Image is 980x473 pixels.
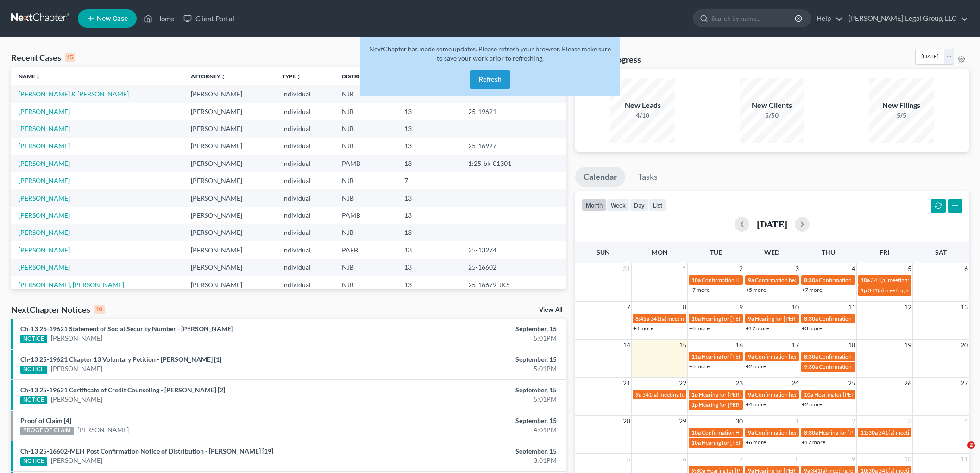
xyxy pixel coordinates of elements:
[369,45,611,62] span: NextChapter has made some updates. Please refresh your browser. Please make sure to save your wor...
[649,199,666,211] button: list
[275,103,334,120] td: Individual
[794,454,800,465] span: 8
[334,172,397,189] td: NJB
[397,207,461,224] td: 13
[755,391,860,398] span: Confirmation hearing for [PERSON_NAME]
[183,259,275,276] td: [PERSON_NAME]
[470,70,510,89] button: Refresh
[19,281,124,289] a: [PERSON_NAME], [PERSON_NAME]
[748,391,754,398] span: 9a
[802,439,825,446] a: +12 more
[35,74,41,80] i: unfold_more
[77,425,129,435] a: [PERSON_NAME]
[51,334,102,343] a: [PERSON_NAME]
[220,74,226,80] i: unfold_more
[334,138,397,155] td: NJB
[183,224,275,241] td: [PERSON_NAME]
[20,325,233,333] a: Ch-13 25-19621 Statement of Social Security Number - [PERSON_NAME]
[740,100,804,111] div: New Clients
[963,263,969,274] span: 6
[397,241,461,259] td: 13
[334,85,397,102] td: NJB
[804,315,818,322] span: 8:30a
[682,454,687,465] span: 6
[461,103,566,120] td: 25-19621
[397,138,461,155] td: 13
[804,363,818,370] span: 9:30a
[19,73,41,80] a: Nameunfold_more
[702,277,852,284] span: Confirmation Hearing for [PERSON_NAME] [PERSON_NAME]
[735,416,744,427] span: 30
[183,85,275,102] td: [PERSON_NAME]
[907,416,912,427] span: 3
[702,353,774,360] span: Hearing for [PERSON_NAME]
[822,248,835,256] span: Thu
[689,325,710,332] a: +6 more
[384,425,557,435] div: 4:01PM
[740,111,804,120] div: 5/50
[597,248,610,256] span: Sun
[275,241,334,259] td: Individual
[746,325,769,332] a: +12 more
[626,302,631,313] span: 7
[622,416,631,427] span: 28
[19,263,70,271] a: [PERSON_NAME]
[334,224,397,241] td: NJB
[691,391,698,398] span: 1p
[699,391,771,398] span: Hearing for [PERSON_NAME]
[275,259,334,276] td: Individual
[20,396,47,404] div: NOTICE
[735,378,744,389] span: 23
[397,172,461,189] td: 7
[334,120,397,137] td: NJB
[755,429,860,436] span: Confirmation hearing for [PERSON_NAME]
[183,155,275,172] td: [PERSON_NAME]
[384,395,557,404] div: 5:01PM
[851,454,856,465] span: 9
[20,335,47,343] div: NOTICE
[19,159,70,167] a: [PERSON_NAME]
[11,304,105,315] div: NextChapter Notices
[139,10,179,27] a: Home
[191,73,226,80] a: Attorneyunfold_more
[384,355,557,364] div: September, 15
[19,125,70,132] a: [PERSON_NAME]
[334,189,397,207] td: NJB
[19,142,70,150] a: [PERSON_NAME]
[334,207,397,224] td: PAMB
[461,259,566,276] td: 25-16602
[738,263,744,274] span: 2
[907,263,912,274] span: 5
[51,456,102,465] a: [PERSON_NAME]
[814,391,886,398] span: Hearing for [PERSON_NAME]
[642,391,732,398] span: 341(a) meeting for [PERSON_NAME]
[397,276,461,293] td: 13
[384,334,557,343] div: 5:01PM
[903,302,912,313] span: 12
[94,305,105,314] div: 10
[861,277,870,284] span: 10a
[334,241,397,259] td: PAEB
[20,416,71,424] a: Proof of Claim [4]
[802,286,822,293] a: +7 more
[960,340,969,351] span: 20
[275,189,334,207] td: Individual
[11,52,75,63] div: Recent Cases
[738,454,744,465] span: 7
[539,307,562,313] a: View All
[791,302,800,313] span: 10
[397,103,461,120] td: 13
[746,439,766,446] a: +6 more
[691,429,701,436] span: 10a
[949,441,971,464] iframe: Intercom live chat
[65,53,75,62] div: 15
[622,378,631,389] span: 21
[19,211,70,219] a: [PERSON_NAME]
[678,378,687,389] span: 22
[183,172,275,189] td: [PERSON_NAME]
[960,378,969,389] span: 27
[689,286,710,293] a: +7 more
[461,241,566,259] td: 25-13274
[702,439,774,446] span: Hearing for [PERSON_NAME]
[804,429,818,436] span: 8:30a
